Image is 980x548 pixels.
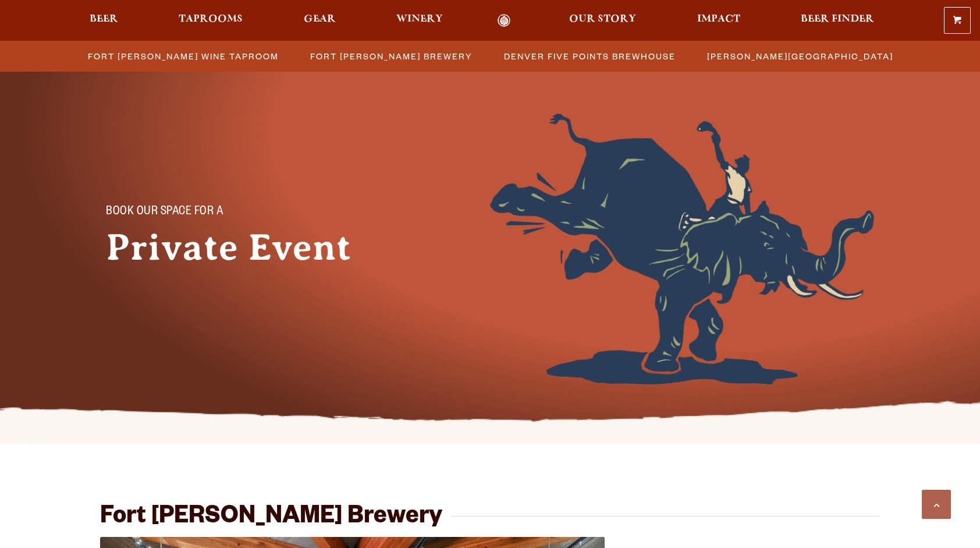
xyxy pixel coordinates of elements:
[793,14,882,27] a: Beer Finder
[304,15,336,24] span: Gear
[90,15,118,24] span: Beer
[562,14,644,27] a: Our Story
[497,48,681,65] a: Denver Five Points Brewhouse
[106,227,385,268] h1: Private Event
[82,14,126,27] a: Beer
[88,48,279,65] span: Fort [PERSON_NAME] Wine Taproom
[504,48,676,65] span: Denver Five Points Brewhouse
[310,48,473,65] span: Fort [PERSON_NAME] Brewery
[171,14,250,27] a: Taprooms
[700,48,899,65] a: [PERSON_NAME][GEOGRAPHIC_DATA]
[396,15,443,24] span: Winery
[389,14,450,27] a: Winery
[707,48,893,65] span: [PERSON_NAME][GEOGRAPHIC_DATA]
[922,490,951,519] a: Scroll to top
[569,15,636,24] span: Our Story
[81,48,285,65] a: Fort [PERSON_NAME] Wine Taproom
[482,14,525,27] a: Odell Home
[296,14,343,27] a: Gear
[303,48,478,65] a: Fort [PERSON_NAME] Brewery
[690,14,748,27] a: Impact
[179,15,243,24] span: Taprooms
[100,504,442,532] h2: Fort [PERSON_NAME] Brewery
[697,15,740,24] span: Impact
[801,15,874,24] span: Beer Finder
[106,206,362,220] p: Book Our Space for a
[490,114,874,384] img: Foreground404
